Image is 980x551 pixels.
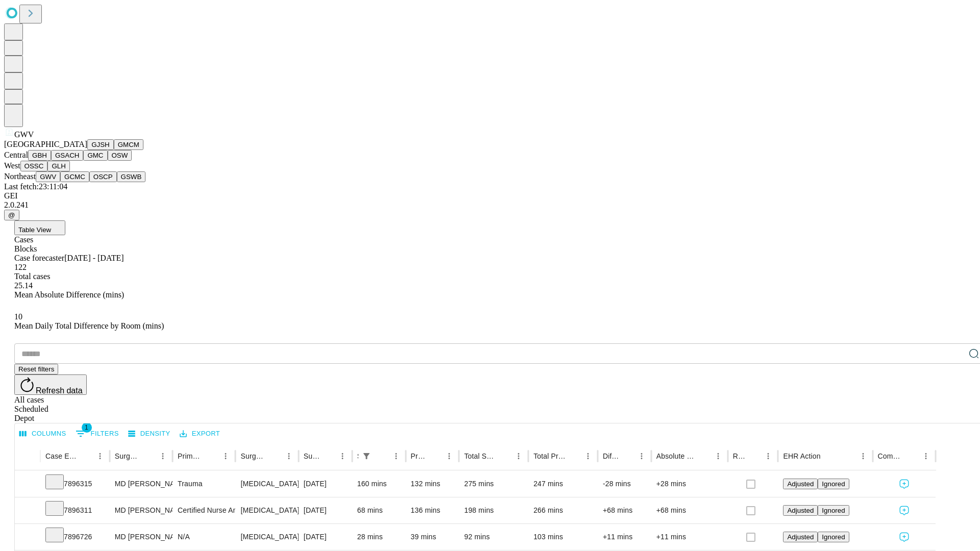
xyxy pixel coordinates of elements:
div: +11 mins [603,524,646,550]
button: Sort [497,449,511,463]
button: Sort [620,449,634,463]
div: 103 mins [533,524,593,550]
span: Adjusted [787,533,814,541]
button: Reset filters [14,364,58,374]
div: Comments [878,452,903,460]
div: 2.0.241 [4,201,976,210]
button: GMCM [114,139,143,150]
div: Difference [603,452,619,460]
div: Case Epic Id [45,452,78,460]
div: +68 mins [603,497,646,523]
div: [MEDICAL_DATA] [MEDICAL_DATA] TESTIS AND OR SCROTAL SPACE [240,524,293,550]
button: Menu [511,449,526,463]
div: EHR Action [783,452,820,460]
div: Absolute Difference [656,452,696,460]
button: Menu [156,449,170,463]
span: Ignored [822,533,845,541]
button: Menu [711,449,725,463]
div: Total Predicted Duration [533,452,566,460]
button: Menu [442,449,456,463]
button: Sort [204,449,218,463]
button: Sort [567,449,581,463]
div: [DATE] [304,471,347,497]
button: Ignored [818,532,849,542]
button: Sort [79,449,93,463]
button: Ignored [818,505,849,516]
span: Total cases [14,272,50,281]
button: Menu [856,449,870,463]
div: Predicted In Room Duration [411,452,427,460]
div: [MEDICAL_DATA] [240,497,293,523]
div: 7896311 [45,497,105,523]
div: 266 mins [533,497,593,523]
div: Surgery Name [240,452,266,460]
button: Sort [822,449,836,463]
span: Reset filters [18,365,54,373]
button: GWV [36,171,60,182]
button: Adjusted [783,532,818,542]
span: Mean Absolute Difference (mins) [14,290,124,299]
button: Adjusted [783,479,818,489]
button: GLH [47,161,69,171]
button: Sort [141,449,156,463]
button: Adjusted [783,505,818,516]
span: [DATE] - [DATE] [64,254,124,262]
div: 1 active filter [359,449,374,463]
div: [DATE] [304,497,347,523]
button: Expand [20,529,35,546]
div: MD [PERSON_NAME] Jr [PERSON_NAME] Md [115,497,167,523]
button: Sort [321,449,335,463]
span: Adjusted [787,480,814,488]
div: [MEDICAL_DATA] DIAGNOSTIC [240,471,293,497]
span: 10 [14,312,22,321]
button: Menu [634,449,649,463]
div: Certified Nurse Anesthetist [178,497,230,523]
button: Menu [581,449,595,463]
button: Sort [428,449,442,463]
div: 92 mins [464,524,523,550]
button: Select columns [17,426,69,442]
div: 275 mins [464,471,523,497]
div: 7896726 [45,524,105,550]
span: Northeast [4,172,36,181]
button: Menu [919,449,933,463]
button: GMC [83,150,107,161]
div: 160 mins [357,471,401,497]
span: Adjusted [787,507,814,514]
div: MD [PERSON_NAME] [PERSON_NAME] Md [115,524,167,550]
div: +68 mins [656,497,723,523]
button: Export [177,426,223,442]
div: Resolved in EHR [733,452,746,460]
button: Menu [335,449,350,463]
div: +28 mins [656,471,723,497]
button: Menu [218,449,233,463]
div: -28 mins [603,471,646,497]
button: Menu [761,449,775,463]
button: GCMC [60,171,89,182]
button: Sort [904,449,919,463]
div: 136 mins [411,497,454,523]
div: Surgery Date [304,452,320,460]
button: Show filters [73,425,121,442]
span: 1 [82,422,92,433]
div: 68 mins [357,497,401,523]
span: Refresh data [36,386,83,395]
button: Ignored [818,479,849,489]
button: Expand [20,502,35,520]
button: Expand [20,475,35,493]
span: Central [4,151,28,159]
button: Density [126,426,173,442]
div: 39 mins [411,524,454,550]
button: OSCP [89,171,117,182]
button: Refresh data [14,374,87,395]
div: +11 mins [656,524,723,550]
div: Surgeon Name [115,452,140,460]
button: Menu [93,449,107,463]
div: 132 mins [411,471,454,497]
button: OSSC [20,161,48,171]
span: Ignored [822,507,845,514]
span: Mean Daily Total Difference by Room (mins) [14,321,164,330]
span: 25.14 [14,281,33,290]
div: MD [PERSON_NAME] Jr [PERSON_NAME] Md [115,471,167,497]
span: Table View [18,226,51,234]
